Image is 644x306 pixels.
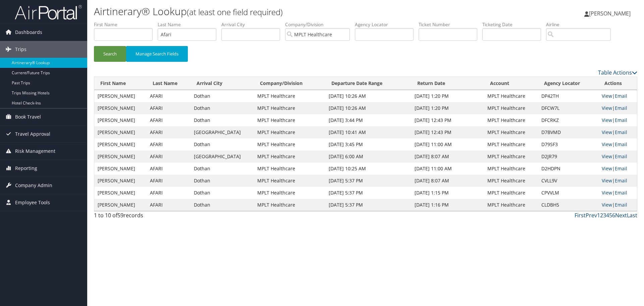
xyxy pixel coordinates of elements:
td: DFCW7L [538,102,598,114]
a: Prev [586,212,597,219]
td: [DATE] 3:44 PM [325,114,411,126]
td: AFARI [147,150,190,163]
td: [DATE] 11:00 AM [411,138,484,150]
td: [PERSON_NAME] [94,114,147,126]
td: MPLT Healthcare [484,187,538,199]
a: 2 [600,212,603,219]
td: [GEOGRAPHIC_DATA] [191,150,254,163]
a: View [602,129,612,135]
div: 1 to 10 of records [94,211,222,223]
td: DFCRKZ [538,114,598,126]
a: View [602,177,612,184]
label: Last Name [158,21,221,28]
a: First [575,212,586,219]
span: Book Travel [15,108,41,125]
a: [PERSON_NAME] [584,3,637,24]
td: [DATE] 10:25 AM [325,163,411,175]
td: [DATE] 6:00 AM [325,150,411,163]
td: Dothan [191,175,254,187]
span: Travel Approval [15,126,50,142]
td: MPLT Healthcare [484,114,538,126]
td: [DATE] 5:37 PM [325,187,411,199]
th: Arrival City: activate to sort column ascending [191,77,254,90]
td: [DATE] 3:45 PM [325,138,411,150]
th: Agency Locator: activate to sort column ascending [538,77,598,90]
td: MPLT Healthcare [484,126,538,138]
th: First Name: activate to sort column ascending [94,77,147,90]
td: MPLT Healthcare [254,150,325,163]
a: Email [615,153,627,160]
span: 59 [117,212,123,219]
label: Agency Locator [355,21,419,28]
span: Employee Tools [15,194,50,211]
td: D7BVMD [538,126,598,138]
th: Actions [598,77,637,90]
label: Ticketing Date [482,21,546,28]
td: [GEOGRAPHIC_DATA] [191,126,254,138]
button: Manage Search Fields [126,46,188,62]
td: MPLT Healthcare [254,199,325,211]
td: [PERSON_NAME] [94,187,147,199]
a: Email [615,141,627,147]
th: Return Date: activate to sort column ascending [411,77,484,90]
td: AFARI [147,126,190,138]
td: [PERSON_NAME] [94,150,147,163]
td: | [598,199,637,211]
a: View [602,202,612,208]
a: View [602,105,612,111]
td: [PERSON_NAME] [94,102,147,114]
td: [DATE] 11:00 AM [411,163,484,175]
a: Last [627,212,637,219]
td: [DATE] 10:41 AM [325,126,411,138]
td: MPLT Healthcare [254,90,325,102]
td: MPLT Healthcare [484,138,538,150]
td: | [598,175,637,187]
a: Email [615,165,627,172]
td: [DATE] 8:07 AM [411,150,484,163]
td: MPLT Healthcare [254,126,325,138]
th: Departure Date Range: activate to sort column ascending [325,77,411,90]
td: | [598,126,637,138]
a: View [602,93,612,99]
td: MPLT Healthcare [484,175,538,187]
td: Dothan [191,90,254,102]
td: [DATE] 1:20 PM [411,102,484,114]
td: MPLT Healthcare [254,114,325,126]
td: CPVVLM [538,187,598,199]
td: MPLT Healthcare [484,102,538,114]
a: View [602,117,612,123]
td: [DATE] 1:15 PM [411,187,484,199]
td: CVLL9V [538,175,598,187]
td: | [598,138,637,150]
span: [PERSON_NAME] [589,10,631,17]
a: 4 [606,212,609,219]
img: airportal-logo.png [15,4,82,20]
a: 3 [603,212,606,219]
a: View [602,165,612,172]
td: AFARI [147,102,190,114]
span: Dashboards [15,24,42,41]
a: View [602,153,612,160]
td: [DATE] 12:43 PM [411,114,484,126]
td: | [598,163,637,175]
td: | [598,150,637,163]
td: | [598,187,637,199]
td: MPLT Healthcare [484,90,538,102]
td: [DATE] 10:26 AM [325,102,411,114]
th: Company/Division [254,77,325,90]
td: [PERSON_NAME] [94,199,147,211]
td: [PERSON_NAME] [94,163,147,175]
span: Reporting [15,160,37,177]
td: D2HDPN [538,163,598,175]
a: Next [615,212,627,219]
label: First Name [94,21,158,28]
td: Dothan [191,114,254,126]
td: [DATE] 1:20 PM [411,90,484,102]
td: [DATE] 10:26 AM [325,90,411,102]
td: MPLT Healthcare [254,102,325,114]
td: MPLT Healthcare [484,163,538,175]
a: Email [615,93,627,99]
a: Email [615,129,627,135]
td: AFARI [147,175,190,187]
td: [PERSON_NAME] [94,126,147,138]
